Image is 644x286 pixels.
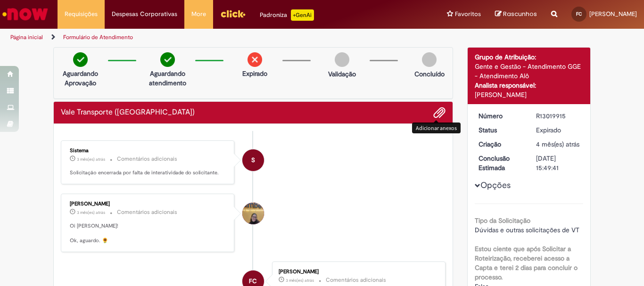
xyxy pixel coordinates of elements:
[1,5,50,24] img: ServiceNow
[70,222,227,245] p: Oi [PERSON_NAME]! Ok, aguardo. 🌻
[7,29,422,46] ul: Trilhas de página
[77,156,105,162] span: 3 mês(es) atrás
[279,269,436,275] div: [PERSON_NAME]
[475,52,584,62] div: Grupo de Atribuição:
[248,52,262,67] img: remove.png
[536,111,580,121] div: R13019915
[58,69,103,88] p: Aguardando Aprovação
[10,33,43,41] a: Página inicial
[77,210,105,215] time: 02/06/2025 16:46:13
[455,9,481,19] span: Favoritos
[475,81,584,90] div: Analista responsável:
[70,148,227,154] div: Sistema
[536,140,579,148] time: 09/05/2025 10:49:26
[251,149,255,172] span: S
[242,203,264,224] div: Amanda De Campos Gomes Do Nascimento
[70,169,227,177] p: Solicitação encerrada por falta de interatividade do solicitante.
[475,245,578,281] b: Estou ciente que após Solicitar a Roteirização, receberei acesso a Capta e terei 2 dias para conc...
[475,226,579,234] span: Dúvidas e outras solicitações de VT
[589,10,637,18] span: [PERSON_NAME]
[63,33,133,41] a: Formulário de Atendimento
[286,278,314,283] span: 3 mês(es) atrás
[471,125,529,135] dt: Status
[117,155,177,163] small: Comentários adicionais
[471,139,529,149] dt: Criação
[536,125,580,135] div: Expirado
[335,52,349,67] img: img-circle-grey.png
[73,52,88,67] img: check-circle-green.png
[260,9,314,21] div: Padroniza
[112,9,177,19] span: Despesas Corporativas
[328,69,356,79] p: Validação
[145,69,190,88] p: Aguardando atendimento
[220,7,246,21] img: click_logo_yellow_360x200.png
[160,52,175,67] img: check-circle-green.png
[503,9,537,18] span: Rascunhos
[475,90,584,99] div: [PERSON_NAME]
[117,208,177,216] small: Comentários adicionais
[65,9,98,19] span: Requisições
[286,278,314,283] time: 02/06/2025 15:30:24
[291,9,314,21] p: +GenAi
[191,9,206,19] span: More
[77,156,105,162] time: 10/06/2025 14:46:14
[70,201,227,207] div: [PERSON_NAME]
[475,62,584,81] div: Gente e Gestão - Atendimento GGE - Atendimento Alô
[471,111,529,121] dt: Número
[242,69,267,78] p: Expirado
[412,123,461,133] div: Adicionar anexos
[536,154,580,172] div: [DATE] 15:49:41
[495,10,537,19] a: Rascunhos
[433,106,446,119] button: Adicionar anexos
[422,52,437,67] img: img-circle-grey.png
[61,108,195,117] h2: Vale Transporte (VT) Histórico de tíquete
[536,139,580,149] div: 09/05/2025 10:49:26
[536,140,579,148] span: 4 mês(es) atrás
[326,276,386,284] small: Comentários adicionais
[414,69,445,79] p: Concluído
[475,216,530,225] b: Tipo da Solicitação
[242,149,264,171] div: System
[471,154,529,172] dt: Conclusão Estimada
[576,11,582,17] span: FC
[77,210,105,215] span: 3 mês(es) atrás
